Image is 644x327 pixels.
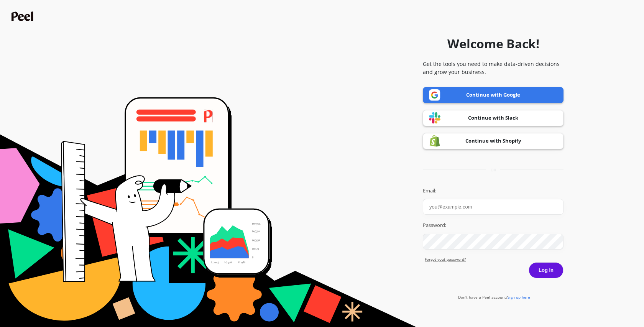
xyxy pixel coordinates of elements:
label: Password: [423,222,563,229]
input: you@example.com [423,199,563,215]
a: Continue with Google [423,87,563,103]
span: Sign up here [508,294,530,300]
label: Email: [423,187,563,195]
h1: Welcome Back! [447,35,539,53]
img: Slack logo [429,112,440,124]
a: Continue with Shopify [423,133,563,149]
img: Google logo [429,89,440,101]
a: Continue with Slack [423,110,563,126]
div: or [423,167,563,173]
img: Shopify logo [429,135,440,147]
img: Peel [11,12,35,21]
p: Get the tools you need to make data-driven decisions and grow your business. [423,60,563,76]
a: Forgot yout password? [425,256,563,262]
button: Log in [529,262,563,278]
a: Don't have a Peel account?Sign up here [458,294,530,300]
